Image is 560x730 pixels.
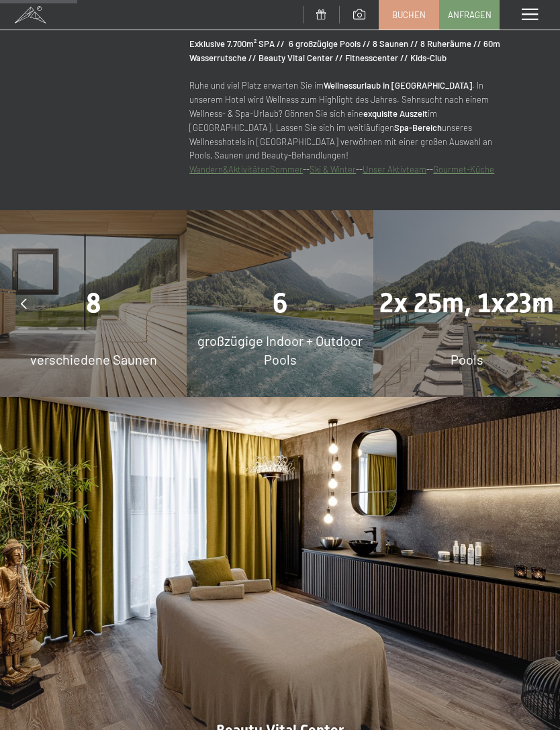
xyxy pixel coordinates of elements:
span: Pools [451,351,483,367]
a: Ski & Winter [310,164,356,175]
strong: Spa-Bereich [394,122,442,133]
strong: Wellnessurlaub in [GEOGRAPHIC_DATA] [324,80,472,91]
span: verschiedene Saunen [30,351,157,367]
a: Wandern&AktivitätenSommer [189,164,303,175]
strong: Exklusive 7.700m² SPA // 6 großzügige Pools // 8 Saunen // 8 Ruheräume // 60m Wasserrutsche // Be... [189,38,500,63]
strong: exquisite Auszeit [363,108,428,119]
a: Anfragen [440,1,499,29]
a: Buchen [379,1,438,29]
a: Unser Aktivteam [363,164,426,175]
span: Buchen [392,9,426,21]
span: 8 [86,287,101,319]
a: Gourmet-Küche [433,164,494,175]
span: Anfragen [448,9,492,21]
span: 6 [273,287,288,319]
span: 2x 25m, 1x23m [379,287,554,319]
p: Ruhe und viel Platz erwarten Sie im . In unserem Hotel wird Wellness zum Highlight des Jahres. Se... [189,37,506,177]
span: großzügige Indoor + Outdoor Pools [197,332,363,367]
